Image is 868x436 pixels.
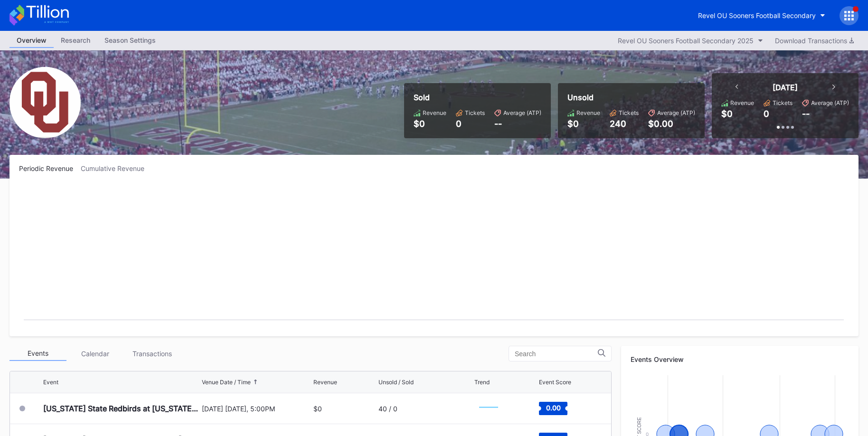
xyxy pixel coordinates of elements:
div: 0 [764,109,769,119]
div: [DATE] [DATE], 5:00PM [202,405,311,413]
div: -- [802,109,810,119]
div: Average (ATP) [811,99,849,106]
a: Research [54,33,97,48]
div: 240 [610,119,639,129]
div: $0 [313,405,322,413]
div: -- [494,119,541,129]
div: Revenue [576,109,600,116]
div: Periodic Revenue [19,164,81,172]
div: Research [54,33,97,47]
div: Season Settings [97,33,163,47]
button: Revel OU Sooners Football Secondary 2025 [613,34,768,47]
img: Revel_OU_Sooners_Football_Secondary.png [9,67,81,138]
div: [US_STATE] State Redbirds at [US_STATE] Sooners Football [43,404,199,413]
button: Revel OU Sooners Football Secondary [691,7,832,24]
div: Trend [474,379,490,386]
div: Calendar [66,346,123,361]
div: Venue Date / Time [202,379,251,386]
text: 0.00 [546,404,561,412]
div: Revenue [730,99,754,106]
div: 0 [456,119,485,129]
div: $0 [721,109,733,119]
div: $0.00 [648,119,695,129]
svg: Chart title [19,184,849,327]
div: Revenue [423,109,446,116]
button: Download Transactions [770,34,859,47]
div: Average (ATP) [657,109,695,116]
div: Transactions [123,346,180,361]
div: Event Score [539,379,571,386]
div: Average (ATP) [503,109,541,116]
a: Overview [9,33,54,48]
div: Revel OU Sooners Football Secondary 2025 [618,37,754,45]
div: Sold [414,93,541,102]
div: Tickets [619,109,639,116]
a: Season Settings [97,33,163,48]
div: [DATE] [773,83,798,92]
div: $0 [567,119,600,129]
div: Download Transactions [775,37,854,45]
div: Events Overview [631,355,849,363]
div: Unsold [567,93,695,102]
div: Revenue [313,379,337,386]
input: Search [515,350,598,358]
div: 40 / 0 [378,405,397,413]
div: Revel OU Sooners Football Secondary [698,11,816,19]
svg: Chart title [474,397,503,420]
div: Events [9,346,66,361]
div: $0 [414,119,446,129]
div: Cumulative Revenue [81,164,152,172]
div: Tickets [773,99,793,106]
div: Event [43,379,58,386]
div: Unsold / Sold [378,379,414,386]
div: Tickets [465,109,485,116]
